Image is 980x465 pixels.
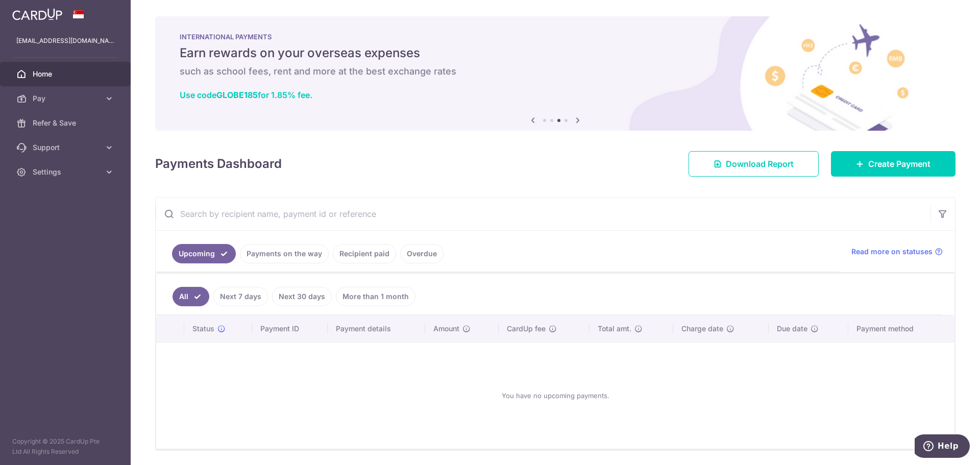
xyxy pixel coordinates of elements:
[726,158,794,170] span: Download Report
[180,33,931,41] p: INTERNATIONAL PAYMENTS
[173,287,209,306] a: All
[180,90,312,100] a: Use codeGLOBE185for 1.85% fee.
[155,16,955,131] img: International Payment Banner
[33,142,100,153] span: Support
[16,36,114,46] p: [EMAIL_ADDRESS][DOMAIN_NAME]
[851,247,933,257] span: Read more on statuses
[328,315,426,342] th: Payment details
[777,324,807,334] span: Due date
[33,167,100,177] span: Settings
[33,69,100,79] span: Home
[848,315,954,342] th: Payment method
[180,45,931,61] h5: Earn rewards on your overseas expenses
[192,324,214,334] span: Status
[433,324,459,334] span: Amount
[168,351,942,440] div: You have no upcoming payments.
[689,151,819,177] a: Download Report
[172,244,236,263] a: Upcoming
[33,93,100,104] span: Pay
[12,8,62,20] img: CardUp
[216,90,258,100] b: GLOBE185
[507,324,546,334] span: CardUp fee
[333,244,396,263] a: Recipient paid
[240,244,329,263] a: Payments on the way
[33,118,100,128] span: Refer & Save
[336,287,415,306] a: More than 1 month
[272,287,332,306] a: Next 30 days
[213,287,268,306] a: Next 7 days
[598,324,631,334] span: Total amt.
[831,151,955,177] a: Create Payment
[156,198,930,230] input: Search by recipient name, payment id or reference
[252,315,328,342] th: Payment ID
[155,155,282,173] h4: Payments Dashboard
[400,244,444,263] a: Overdue
[681,324,723,334] span: Charge date
[851,247,943,257] a: Read more on statuses
[868,158,930,170] span: Create Payment
[915,434,970,460] iframe: Opens a widget where you can find more information
[180,65,931,78] h6: such as school fees, rent and more at the best exchange rates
